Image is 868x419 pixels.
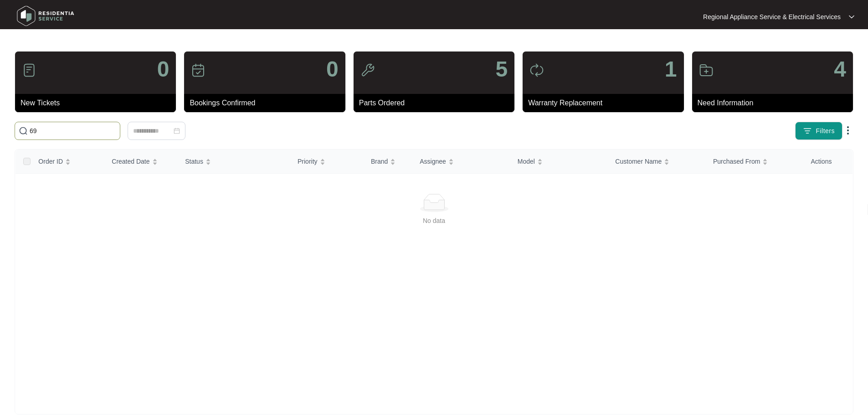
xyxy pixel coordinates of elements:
[26,216,842,226] div: No data
[290,150,364,174] th: Priority
[112,156,149,166] span: Created Date
[842,125,853,136] img: dropdown arrow
[698,98,853,109] p: Need Information
[495,58,508,80] p: 5
[104,150,178,174] th: Created Date
[298,156,318,166] span: Priority
[529,63,544,78] img: icon
[608,150,706,174] th: Customer Name
[706,150,804,174] th: Purchased From
[14,2,77,30] img: residentia service logo
[19,126,28,135] img: search-icon
[834,58,846,80] p: 4
[31,150,104,174] th: Order ID
[528,98,683,109] p: Warranty Replacement
[615,156,662,166] span: Customer Name
[665,58,677,80] p: 1
[795,122,842,140] button: filter iconFilters
[364,150,412,174] th: Brand
[849,15,854,19] img: dropdown arrow
[713,156,760,166] span: Purchased From
[804,150,853,174] th: Actions
[420,156,446,166] span: Assignee
[703,12,841,21] p: Regional Appliance Service & Electrical Services
[359,98,514,109] p: Parts Ordered
[157,58,169,80] p: 0
[699,63,714,78] img: icon
[185,156,203,166] span: Status
[360,63,375,78] img: icon
[190,98,345,109] p: Bookings Confirmed
[518,156,535,166] span: Model
[412,150,510,174] th: Assignee
[510,150,608,174] th: Model
[191,63,205,78] img: icon
[803,126,812,135] img: filter icon
[22,63,36,78] img: icon
[816,126,835,136] span: Filters
[38,156,63,166] span: Order ID
[326,58,339,80] p: 0
[178,150,290,174] th: Status
[21,98,176,109] p: New Tickets
[30,126,116,136] input: Search by Order Id, Assignee Name, Customer Name, Brand and Model
[371,156,388,166] span: Brand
